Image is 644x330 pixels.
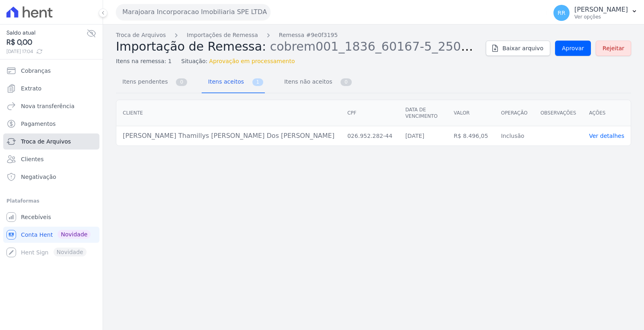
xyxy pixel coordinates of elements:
[116,31,479,39] nav: Breadcrumb
[341,100,399,126] th: CPF
[547,2,644,24] button: RR [PERSON_NAME] Ver opções
[116,100,341,126] th: Cliente
[3,133,99,150] a: Troca de Arquivos
[574,14,628,20] p: Ver opções
[116,126,341,146] td: [PERSON_NAME] Thamillys [PERSON_NAME] Dos [PERSON_NAME]
[187,31,258,39] a: Importações de Remessa
[116,4,270,20] button: Marajoara Incorporacao Imobiliaria SPE LTDA
[3,98,99,114] a: Nova transferência
[6,196,96,206] div: Plataformas
[341,126,399,146] td: 026.952.282-44
[502,44,543,52] span: Baixar arquivo
[278,72,353,93] a: Itens não aceitos 0
[21,137,71,146] span: Troca de Arquivos
[209,57,295,66] span: Aprovação em processamento
[603,44,624,52] span: Rejeitar
[21,102,74,110] span: Nova transferência
[116,72,189,93] a: Itens pendentes 0
[21,84,41,92] span: Extrato
[118,74,169,90] span: Itens pendentes
[3,116,99,132] a: Pagamentos
[341,78,352,86] span: 0
[447,126,494,146] td: R$ 8.496,05
[203,74,246,90] span: Itens aceitos
[3,151,99,167] a: Clientes
[21,120,56,128] span: Pagamentos
[447,100,494,126] th: Valor
[181,57,207,66] span: Situação:
[3,169,99,185] a: Negativação
[116,72,353,93] nav: Tab selector
[116,57,171,66] span: Itens na remessa: 1
[3,227,99,243] a: Conta Hent Novidade
[176,78,187,86] span: 0
[534,100,583,126] th: Observações
[3,209,99,225] a: Recebíveis
[555,41,591,56] a: Aprovar
[399,100,447,126] th: Data de vencimento
[270,39,540,53] span: cobrem001_1836_60167-5_250925_037.TXT
[3,63,99,79] a: Cobranças
[116,39,266,53] span: Importação de Remessa:
[596,41,631,56] a: Rejeitar
[279,31,338,39] a: Remessa #9e0f3195
[21,231,53,239] span: Conta Hent
[21,213,51,221] span: Recebíveis
[495,100,534,126] th: Operação
[589,133,624,139] a: Ver detalhes
[21,173,56,181] span: Negativação
[252,78,264,86] span: 1
[6,63,96,260] nav: Sidebar
[6,48,87,55] span: [DATE] 17:04
[557,10,565,16] span: RR
[3,80,99,96] a: Extrato
[562,44,584,52] span: Aprovar
[279,74,334,90] span: Itens não aceitos
[6,29,87,37] span: Saldo atual
[574,6,628,14] p: [PERSON_NAME]
[495,126,534,146] td: Inclusão
[582,100,631,126] th: Ações
[21,155,43,163] span: Clientes
[486,41,550,56] a: Baixar arquivo
[116,31,166,39] a: Troca de Arquivos
[399,126,447,146] td: [DATE]
[21,67,51,75] span: Cobranças
[58,230,91,239] span: Novidade
[6,37,87,48] span: R$ 0,00
[202,72,265,93] a: Itens aceitos 1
